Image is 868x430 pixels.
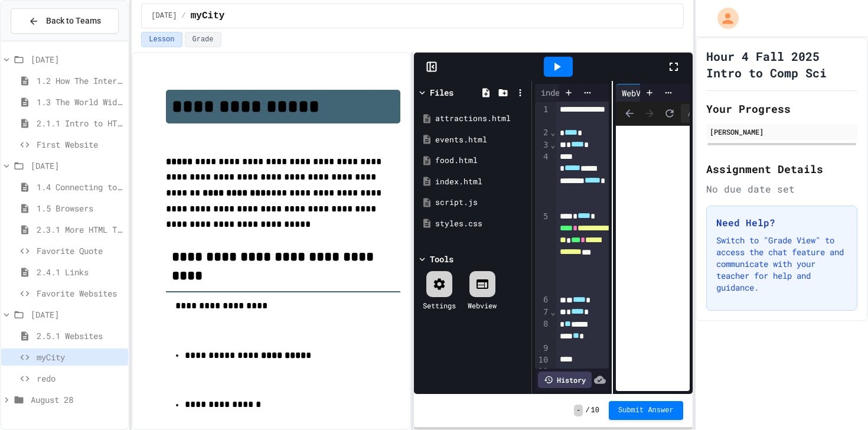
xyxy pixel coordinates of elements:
span: Favorite Quote [37,245,123,257]
span: 1.5 Browsers [37,202,123,214]
span: [DATE] [31,308,123,321]
span: myCity [191,9,225,23]
span: Back to Teams [46,15,101,27]
h1: Hour 4 Fall 2025 Intro to Comp Sci [706,48,857,81]
div: attractions.html [435,113,527,125]
span: 1.4 Connecting to a Website [37,181,123,193]
span: 2.4.1 Links [37,266,123,278]
span: Back [621,105,638,122]
div: Settings [423,300,456,311]
div: 3 [535,139,550,151]
span: Fold line [550,140,556,149]
button: Refresh [661,105,678,122]
iframe: Web Preview [616,126,690,392]
span: 1.3 The World Wide Web [37,96,123,108]
div: index.html [535,86,594,99]
span: Forward [641,105,658,122]
span: Submit Answer [618,406,674,415]
span: myCity [37,351,123,363]
button: Lesson [141,32,182,47]
button: Grade [185,32,221,47]
span: [DATE] [31,159,123,172]
p: Switch to "Grade View" to access the chat feature and communicate with your teacher for help and ... [716,234,847,294]
span: Fold line [550,307,556,317]
div: styles.css [435,218,527,230]
div: index.html [435,176,527,188]
span: August 28 [31,393,123,406]
div: 5 [535,211,550,295]
div: My Account [705,5,742,32]
h2: Your Progress [706,100,857,117]
span: 10 [591,406,599,415]
span: 2.1.1 Intro to HTML [37,117,123,129]
span: 2.3.1 More HTML Tags [37,223,123,236]
span: First Website [37,138,123,151]
div: Webview [468,300,497,311]
span: 1.2 How The Internet Works [37,74,123,87]
div: 2 [535,127,550,139]
h2: Assignment Details [706,161,857,177]
div: 6 [535,294,550,306]
div: 8 [535,318,550,343]
div: WebView [616,87,661,99]
div: food.html [435,155,527,167]
h3: Need Help? [716,216,847,230]
div: 4 [535,151,550,211]
div: WebView [616,84,691,102]
span: redo [37,372,123,385]
div: Tools [430,253,453,265]
button: Back to Teams [11,8,119,34]
div: 10 [535,354,550,366]
button: Submit Answer [609,401,683,420]
span: 2.5.1 Websites [37,330,123,342]
div: /events.html [681,104,695,123]
div: Files [430,86,453,99]
div: events.html [435,134,527,146]
div: 9 [535,343,550,354]
div: No due date set [706,182,857,196]
div: 1 [535,104,550,127]
div: index.html [535,84,609,102]
span: - [574,405,583,416]
span: / [585,406,589,415]
span: Favorite Websites [37,287,123,299]
div: History [538,372,592,388]
span: [DATE] [31,53,123,66]
span: Fold line [550,128,556,137]
span: / [182,11,186,21]
div: script.js [435,197,527,209]
div: 7 [535,307,550,318]
div: [PERSON_NAME] [710,126,854,137]
span: [DATE] [151,11,177,21]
